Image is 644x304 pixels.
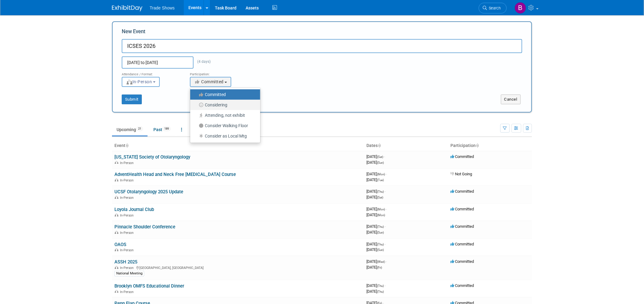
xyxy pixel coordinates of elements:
span: - [385,189,386,194]
span: Trade Shows [150,5,175,10]
a: Sort by Participation Type [476,143,479,148]
label: Consider Walking Floor [193,122,254,130]
span: (Mon) [377,173,385,176]
span: [DATE] [366,230,384,234]
th: Event [112,141,364,151]
button: Submit [122,95,142,104]
a: Sort by Event Name [125,143,128,148]
span: - [385,283,386,288]
span: - [386,207,387,211]
span: (Sun) [377,231,384,234]
span: (Sat) [377,196,383,199]
span: Committed [450,259,474,264]
span: [DATE] [366,224,386,229]
span: (Sat) [377,155,383,159]
span: Search [487,6,501,10]
label: Consider as Local Mtg [193,132,254,140]
span: - [386,172,387,176]
span: In-Person [120,290,135,294]
span: Not Going [450,172,472,176]
span: [DATE] [366,213,385,217]
span: (Mon) [377,213,385,217]
span: Committed [450,283,474,288]
span: Committed [194,79,224,84]
span: [DATE] [366,283,386,288]
span: Committed [450,242,474,246]
span: - [386,259,387,264]
img: ExhibitDay [112,5,142,11]
span: (Thu) [377,225,384,228]
label: Committed [193,91,254,98]
img: In-Person Event [115,231,118,234]
span: [DATE] [366,154,385,159]
span: - [384,154,385,159]
span: [DATE] [366,207,387,211]
a: Sort by Start Date [378,143,381,148]
span: - [385,224,386,229]
th: Dates [364,141,448,151]
span: In-Person [120,196,135,200]
span: (Thu) [377,284,384,288]
span: 21 [136,127,143,131]
input: Start Date - End Date [122,56,194,69]
span: (Fri) [377,266,382,269]
span: (Thu) [377,243,384,246]
span: In-Person [126,79,152,84]
label: New Event [122,28,145,38]
a: Loyola Journal Club [114,207,154,212]
span: In-Person [120,266,135,270]
div: National Meeting [114,271,144,276]
img: In-Person Event [115,196,118,199]
a: [US_STATE] Society of Otolaryngology [114,154,190,160]
a: AdventHealth Head and Neck Free [MEDICAL_DATA] Course [114,172,236,177]
a: OAOS [114,242,126,247]
input: Name of Trade Show / Conference [122,39,522,53]
span: (Tue) [377,178,384,182]
span: (Thu) [377,290,384,293]
img: In-Person Event [115,178,118,181]
span: Committed [450,189,474,194]
span: [DATE] [366,265,382,270]
span: [DATE] [366,195,383,199]
a: Brooklyn OMFS Educational Dinner [114,283,184,289]
span: (Wed) [377,260,385,263]
span: In-Person [120,248,135,252]
span: In-Person [120,213,135,217]
label: Considering [193,101,254,109]
span: [DATE] [366,259,387,264]
span: - [385,242,386,246]
span: [DATE] [366,289,384,294]
a: UCSF Otolaryngology 2025 Update [114,189,183,195]
button: In-Person [122,77,160,87]
img: Becca Rensi [515,2,526,14]
span: (Sun) [377,161,384,164]
span: [DATE] [366,242,386,246]
a: Search [479,3,507,13]
span: [DATE] [366,247,384,252]
button: Committed [190,77,231,87]
div: [GEOGRAPHIC_DATA], [GEOGRAPHIC_DATA] [114,265,362,270]
a: ASSH 2025 [114,259,137,265]
img: In-Person Event [115,161,118,164]
a: Pinnacle Shoulder Conference [114,224,175,230]
span: [DATE] [366,189,386,194]
button: Cancel [501,95,521,104]
span: In-Person [120,178,135,182]
div: Participation: [190,69,249,77]
span: [DATE] [366,172,387,176]
span: Committed [450,224,474,229]
span: In-Person [120,161,135,165]
a: Past189 [149,124,175,135]
span: Committed [450,154,474,159]
span: (Mon) [377,208,385,211]
span: 189 [163,127,171,131]
span: (4 days) [194,59,211,64]
span: (Sun) [377,248,384,252]
span: [DATE] [366,160,384,165]
span: [DATE] [366,177,384,182]
img: In-Person Event [115,290,118,293]
div: Attendance / Format: [122,69,181,77]
span: Committed [450,207,474,211]
span: (Thu) [377,190,384,193]
img: In-Person Event [115,213,118,216]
